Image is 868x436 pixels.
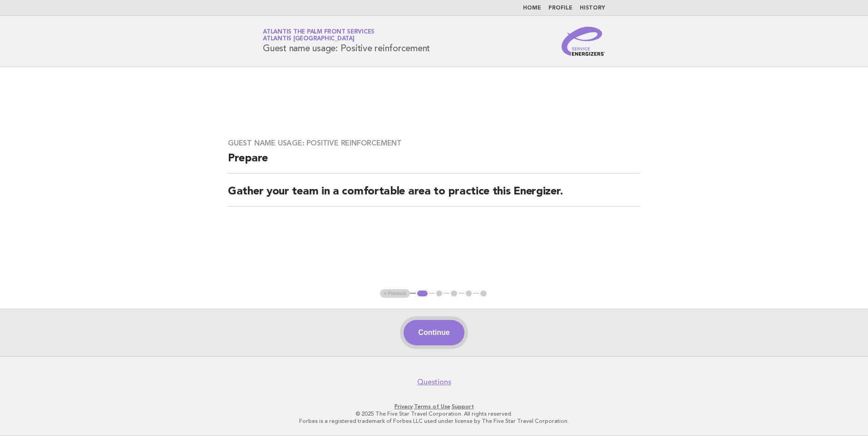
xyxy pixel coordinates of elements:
[452,403,474,410] a: Support
[228,151,640,174] h2: Prepare
[416,289,429,298] button: 1
[395,403,413,410] a: Privacy
[228,184,640,207] h2: Gather your team in a comfortable area to practice this Energizer.
[417,378,451,387] a: Questions
[156,417,712,425] p: Forbes is a registered trademark of Forbes LLC used under license by The Five Star Travel Corpora...
[263,36,355,42] span: Atlantis [GEOGRAPHIC_DATA]
[562,27,605,56] img: Service Energizers
[263,29,430,53] h1: Guest name usage: Positive reinforcement
[156,403,712,410] p: · ·
[228,139,640,148] h3: Guest name usage: Positive reinforcement
[156,410,712,417] p: © 2025 The Five Star Travel Corporation. All rights reserved.
[523,5,541,11] a: Home
[414,403,450,410] a: Terms of Use
[548,5,572,11] a: Profile
[580,5,605,11] a: History
[263,29,375,42] a: Atlantis The Palm Front ServicesAtlantis [GEOGRAPHIC_DATA]
[404,320,464,345] button: Continue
